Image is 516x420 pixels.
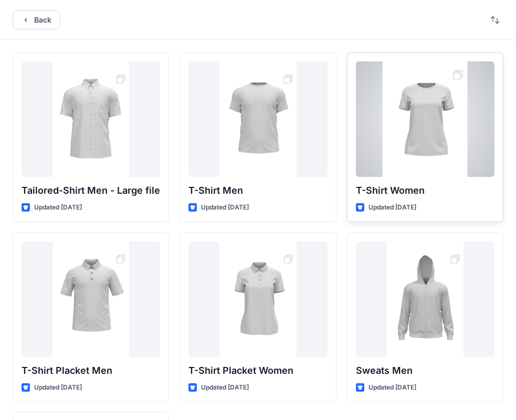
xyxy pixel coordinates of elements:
p: T-Shirt Men [188,183,327,198]
p: Updated [DATE] [368,382,416,393]
a: T-Shirt Women [356,61,494,177]
button: Back [13,10,60,29]
p: Sweats Men [356,363,494,378]
p: Updated [DATE] [201,382,249,393]
a: T-Shirt Men [188,61,327,177]
p: T-Shirt Women [356,183,494,198]
p: T-Shirt Placket Women [188,363,327,378]
p: Updated [DATE] [34,382,82,393]
p: Updated [DATE] [368,202,416,213]
p: T-Shirt Placket Men [22,363,160,378]
a: Tailored-Shirt Men - Large file [22,61,160,177]
p: Tailored-Shirt Men - Large file [22,183,160,198]
p: Updated [DATE] [201,202,249,213]
a: T-Shirt Placket Men [22,241,160,357]
a: T-Shirt Placket Women [188,241,327,357]
p: Updated [DATE] [34,202,82,213]
a: Sweats Men [356,241,494,357]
